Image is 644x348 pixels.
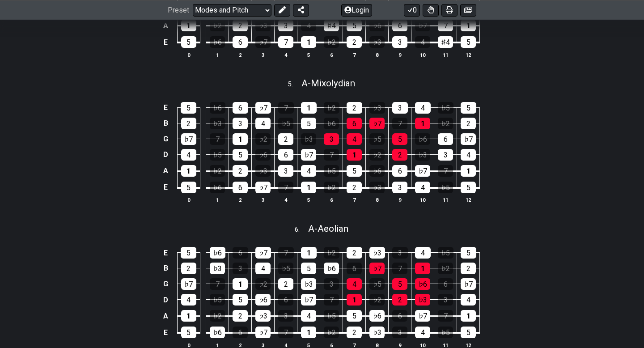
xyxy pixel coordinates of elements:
[301,247,317,259] div: 1
[233,294,248,306] div: 5
[392,294,407,306] div: 2
[438,278,453,290] div: 6
[461,149,476,161] div: 4
[438,36,453,48] div: ♯4
[181,20,196,31] div: 1
[411,195,434,205] th: 10
[233,247,248,259] div: 6
[181,102,196,114] div: 5
[461,118,476,129] div: 2
[278,247,294,259] div: 7
[366,50,389,59] th: 8
[324,294,339,306] div: 7
[278,294,293,306] div: 6
[278,149,293,161] div: 6
[347,182,362,193] div: 2
[233,102,248,114] div: 6
[161,179,171,196] td: E
[415,278,430,290] div: ♭6
[347,263,362,274] div: 6
[255,310,271,322] div: ♭3
[181,165,196,177] div: 1
[347,327,362,338] div: 2
[324,149,339,161] div: 7
[161,245,171,261] td: E
[392,149,407,161] div: 2
[301,149,316,161] div: ♭7
[441,4,458,16] button: Print
[347,294,362,306] div: 1
[233,278,248,290] div: 1
[229,50,252,59] th: 2
[461,133,476,145] div: ♭7
[278,118,293,129] div: ♭5
[210,118,225,129] div: ♭3
[210,20,225,31] div: ♭2
[301,78,355,89] span: A - Mixolydian
[274,4,290,16] button: Edit Preset
[210,263,225,274] div: ♭3
[369,102,385,114] div: ♭3
[210,327,225,338] div: ♭6
[392,118,407,129] div: 7
[392,327,407,338] div: 3
[161,34,171,51] td: E
[233,149,248,161] div: 5
[301,310,316,322] div: 4
[392,20,407,31] div: 6
[461,263,476,274] div: 2
[229,195,252,205] th: 2
[278,310,293,322] div: 3
[389,195,411,205] th: 9
[347,165,362,177] div: 5
[301,102,317,114] div: 1
[320,195,343,205] th: 6
[461,294,476,306] div: 4
[206,195,229,205] th: 1
[161,308,171,324] td: A
[415,20,430,31] div: ♭7
[392,263,407,274] div: 7
[233,118,248,129] div: 3
[301,327,316,338] div: 1
[255,102,271,114] div: ♭7
[278,165,293,177] div: 3
[392,102,408,114] div: 3
[461,327,476,338] div: 5
[181,263,196,274] div: 2
[181,294,196,306] div: 4
[369,294,385,306] div: ♭2
[324,310,339,322] div: ♭5
[438,118,453,129] div: ♭2
[343,50,366,59] th: 7
[392,182,407,193] div: 3
[415,102,431,114] div: 4
[255,118,271,129] div: 4
[301,165,316,177] div: 4
[233,133,248,145] div: 1
[324,278,339,290] div: 3
[233,310,248,322] div: 2
[369,327,385,338] div: ♭3
[347,149,362,161] div: 1
[324,36,339,48] div: ♭2
[210,102,225,114] div: ♭6
[324,182,339,193] div: ♭2
[181,247,196,259] div: 5
[278,327,293,338] div: 7
[461,310,476,322] div: 1
[301,294,316,306] div: ♭7
[369,165,385,177] div: ♭6
[161,292,171,308] td: D
[438,20,453,31] div: 7
[181,133,196,145] div: ♭7
[369,133,385,145] div: ♭5
[301,263,316,274] div: 5
[324,247,339,259] div: ♭2
[210,36,225,48] div: ♭6
[438,102,453,114] div: ♭5
[255,36,271,48] div: ♭7
[301,20,316,31] div: 4
[297,50,320,59] th: 5
[161,324,171,341] td: E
